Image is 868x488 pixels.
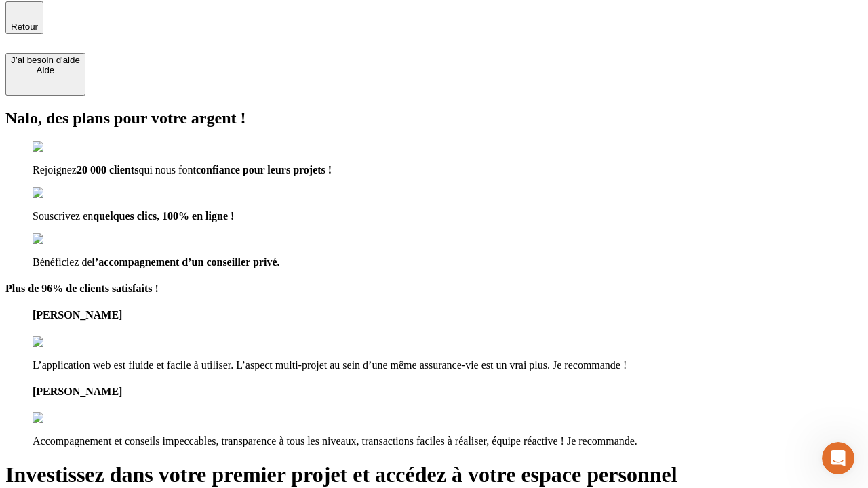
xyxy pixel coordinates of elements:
[33,309,863,321] h4: [PERSON_NAME]
[93,210,234,222] span: quelques clics, 100% en ligne !
[33,359,863,371] p: L’application web est fluide et facile à utiliser. L’aspect multi-projet au sein d’une même assur...
[138,164,195,176] span: qui nous font
[5,1,43,34] button: Retour
[11,22,38,32] span: Retour
[33,412,100,424] img: reviews stars
[33,256,92,268] span: Bénéficiez de
[11,65,80,75] div: Aide
[92,256,280,268] span: l’accompagnement d’un conseiller privé.
[5,283,863,295] h4: Plus de 96% de clients satisfaits !
[822,442,854,474] iframe: Intercom live chat
[33,435,863,447] p: Accompagnement et conseils impeccables, transparence à tous les niveaux, transactions faciles à r...
[33,210,93,222] span: Souscrivez en
[77,164,139,176] span: 20 000 clients
[33,233,91,245] img: checkmark
[33,386,863,398] h4: [PERSON_NAME]
[33,164,77,176] span: Rejoignez
[5,462,863,487] h1: Investissez dans votre premier projet et accédez à votre espace personnel
[196,164,332,176] span: confiance pour leurs projets !
[33,336,100,348] img: reviews stars
[33,187,91,199] img: checkmark
[5,109,863,127] h2: Nalo, des plans pour votre argent !
[11,55,80,65] div: J’ai besoin d'aide
[5,53,85,96] button: J’ai besoin d'aideAide
[33,141,91,153] img: checkmark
